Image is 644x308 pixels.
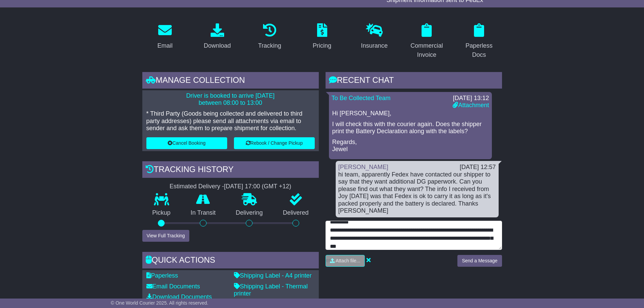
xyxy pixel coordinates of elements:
[453,102,489,109] a: Attachment
[273,209,319,217] p: Delivered
[338,171,496,215] div: hi team, apparently Fedex have contacted our shipper to say that they want additional DG paperwor...
[111,300,209,306] span: © One World Courier 2025. All rights reserved.
[408,41,445,60] div: Commercial Invoice
[224,183,291,190] div: [DATE] 17:00 (GMT +12)
[457,255,502,267] button: Send a Message
[308,21,336,53] a: Pricing
[361,41,388,50] div: Insurance
[313,41,331,50] div: Pricing
[146,110,315,132] p: * Third Party (Goods being collected and delivered to third party addresses) please send all atta...
[146,137,227,149] button: Cancel Booking
[332,95,391,101] a: To Be Collected Team
[456,21,502,62] a: Paperless Docs
[142,161,319,180] div: Tracking history
[332,121,488,135] p: I will check this with the courier again. Does the shipper print the Battery Declaration along wi...
[142,252,319,270] div: Quick Actions
[234,272,312,279] a: Shipping Label - A4 printer
[146,293,212,300] a: Download Documents
[326,72,502,90] div: RECENT CHAT
[146,92,315,107] p: Driver is booked to arrive [DATE] between 08:00 to 13:00
[234,283,308,297] a: Shipping Label - Thermal printer
[199,21,235,53] a: Download
[142,230,189,242] button: View Full Tracking
[254,21,285,53] a: Tracking
[204,41,231,50] div: Download
[153,21,177,53] a: Email
[460,164,496,171] div: [DATE] 12:57
[461,41,498,60] div: Paperless Docs
[142,72,319,90] div: Manage collection
[357,21,392,53] a: Insurance
[338,164,388,170] a: [PERSON_NAME]
[258,41,281,50] div: Tracking
[146,283,200,290] a: Email Documents
[226,209,273,217] p: Delivering
[332,110,488,117] p: Hi [PERSON_NAME],
[157,41,172,50] div: Email
[146,272,178,279] a: Paperless
[181,209,226,217] p: In Transit
[404,21,450,62] a: Commercial Invoice
[453,95,489,102] div: [DATE] 13:12
[142,183,319,190] div: Estimated Delivery -
[234,137,315,149] button: Rebook / Change Pickup
[142,209,181,217] p: Pickup
[332,139,488,153] p: Regards, Jewel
